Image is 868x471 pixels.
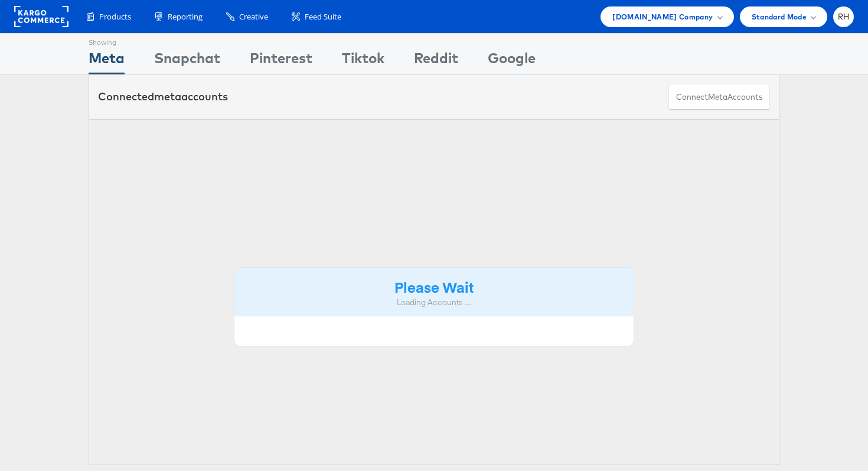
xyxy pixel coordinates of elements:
[414,48,458,74] div: Reddit
[99,11,131,22] span: Products
[243,297,625,308] div: Loading Accounts ....
[752,11,807,23] span: Standard Mode
[612,11,713,23] span: [DOMAIN_NAME] Company
[488,48,536,74] div: Google
[394,277,474,296] strong: Please Wait
[154,48,220,74] div: Snapchat
[305,11,341,22] span: Feed Suite
[89,34,125,48] div: Showing
[250,48,312,74] div: Pinterest
[168,11,203,22] span: Reporting
[98,89,228,104] div: Connected accounts
[239,11,268,22] span: Creative
[668,84,770,110] button: ConnectmetaAccounts
[708,91,727,103] span: meta
[89,48,125,74] div: Meta
[342,48,384,74] div: Tiktok
[154,90,181,103] span: meta
[838,13,850,21] span: RH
